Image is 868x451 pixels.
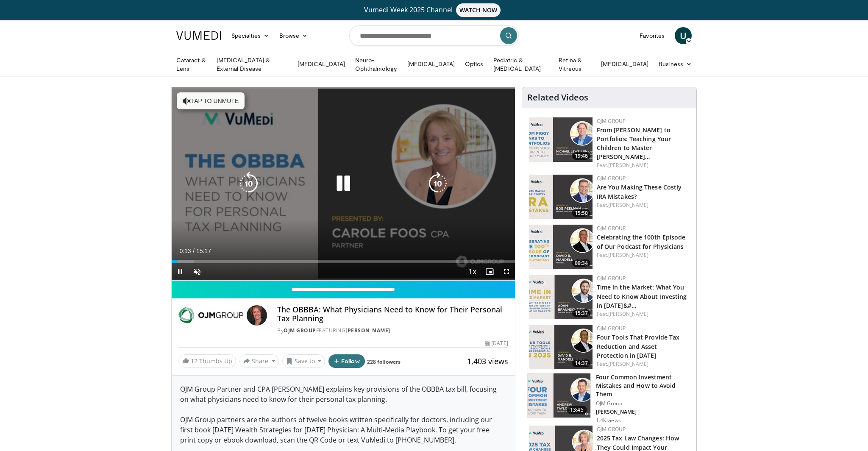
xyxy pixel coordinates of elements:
[191,357,198,365] span: 12
[597,310,690,318] div: Feat.
[527,373,691,424] a: 13:45 Four Common Investment Mistakes and How to Avoid Them OJM Group [PERSON_NAME] 1.4K views
[178,354,236,367] a: 12 Thumbs Up
[554,56,596,73] a: Retina & Vitreous
[597,283,687,309] a: Time in the Market: What You Need to Know About Investing in [DATE]&#…
[498,263,515,280] button: Fullscreen
[178,3,690,17] a: Vumedi Week 2025 ChannelWATCH NOW
[485,340,508,347] div: [DATE]
[467,356,508,366] span: 1,403 views
[597,360,690,368] div: Feat.
[567,406,587,414] span: 13:45
[274,27,313,44] a: Browse
[328,354,365,368] button: Follow
[529,175,593,219] img: 4b415aee-9520-4d6f-a1e1-8e5e22de4108.150x105_q85_crop-smart_upscale.jpg
[349,25,519,46] input: Search topics, interventions
[572,152,590,160] span: 19:46
[597,161,690,169] div: Feat.
[597,183,682,200] a: Are You Making These Costly IRA Mistakes?
[597,325,626,332] a: OJM Group
[247,305,267,326] img: Avatar
[481,263,498,280] button: Enable picture-in-picture mode
[608,310,648,317] a: [PERSON_NAME]
[608,251,648,259] a: [PERSON_NAME]
[597,333,680,359] a: Four Tools That Provide Tax Reduction and Asset Protection in [DATE]
[277,327,508,334] div: By FEATURING
[529,225,593,269] a: 09:34
[597,275,626,282] a: OJM Group
[528,373,590,418] img: f90543b2-11a1-4aab-98f1-82dfa77c6314.png.150x105_q85_crop-smart_upscale.png
[529,275,593,319] img: cfc453be-3f74-41d3-a301-0743b7c46f05.150x105_q85_crop-smart_upscale.jpg
[350,56,402,73] a: Neuro-Ophthalmology
[529,117,593,162] img: 282c92bf-9480-4465-9a17-aeac8df0c943.150x105_q85_crop-smart_upscale.jpg
[196,248,211,254] span: 15:17
[596,409,691,415] p: [PERSON_NAME]
[367,358,401,365] a: 228 followers
[597,126,671,161] a: From [PERSON_NAME] to Portfolios: Teaching Your Children to Master [PERSON_NAME]…
[488,56,554,73] a: Pediatric & [MEDICAL_DATA]
[572,309,590,317] span: 15:37
[456,3,501,17] span: WATCH NOW
[189,263,206,280] button: Unmute
[529,275,593,319] a: 15:37
[172,260,515,263] div: Progress Bar
[596,417,621,424] p: 1.4K views
[277,305,508,323] h4: The OBBBA: What Physicians Need to Know for Their Personal Tax Planning
[460,56,488,72] a: Optics
[211,56,292,73] a: [MEDICAL_DATA] & External Disease
[239,354,279,368] button: Share
[597,225,626,232] a: OJM Group
[596,400,691,407] p: OJM Group
[529,325,593,369] a: 14:37
[596,373,691,398] h3: Four Common Investment Mistakes and How to Avoid Them
[572,259,590,267] span: 09:34
[675,27,692,44] a: U
[597,117,626,125] a: OJM Group
[527,92,588,103] h4: Related Videos
[529,325,593,369] img: 6704c0a6-4d74-4e2e-aaba-7698dfbc586a.150x105_q85_crop-smart_upscale.jpg
[572,359,590,367] span: 14:37
[172,87,515,281] video-js: Video Player
[608,201,648,209] a: [PERSON_NAME]
[608,161,648,169] a: [PERSON_NAME]
[284,327,316,334] a: OJM Group
[572,209,590,217] span: 15:50
[176,31,221,40] img: VuMedi Logo
[529,225,593,269] img: 7438bed5-bde3-4519-9543-24a8eadaa1c2.150x105_q85_crop-smart_upscale.jpg
[178,305,243,326] img: OJM Group
[654,56,697,72] a: Business
[193,248,195,254] span: /
[597,233,686,250] a: Celebrating the 100th Episode of Our Podcast for Physicians
[177,92,245,109] button: Tap to unmute
[597,251,690,259] div: Feat.
[529,117,593,162] a: 19:46
[597,175,626,182] a: OJM Group
[596,56,654,72] a: [MEDICAL_DATA]
[464,263,481,280] button: Playback Rate
[345,327,390,334] a: [PERSON_NAME]
[608,360,648,367] a: [PERSON_NAME]
[282,354,325,368] button: Save to
[529,175,593,219] a: 15:50
[402,56,460,72] a: [MEDICAL_DATA]
[597,426,626,433] a: OJM Group
[172,263,189,280] button: Pause
[634,27,670,44] a: Favorites
[597,201,690,209] div: Feat.
[171,56,211,73] a: Cataract & Lens
[179,248,191,254] span: 0:13
[226,27,274,44] a: Specialties
[292,56,350,72] a: [MEDICAL_DATA]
